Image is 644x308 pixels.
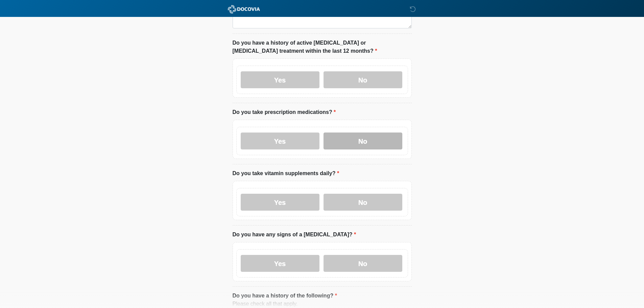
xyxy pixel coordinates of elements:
label: Yes [241,133,319,149]
div: Please check all that apply. [233,300,412,308]
label: No [324,194,402,211]
label: No [324,133,402,149]
label: Do you take prescription medications? [233,108,336,116]
label: Yes [241,255,319,272]
label: Do you have a history of the following? [233,292,337,300]
label: No [324,255,402,272]
img: ABC Med Spa- GFEase Logo [226,5,262,14]
label: Do you take vitamin supplements daily? [233,169,339,177]
label: Do you have a history of active [MEDICAL_DATA] or [MEDICAL_DATA] treatment within the last 12 mon... [233,39,412,55]
label: No [324,71,402,88]
label: Yes [241,194,319,211]
label: Yes [241,71,319,88]
label: Do you have any signs of a [MEDICAL_DATA]? [233,231,356,239]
